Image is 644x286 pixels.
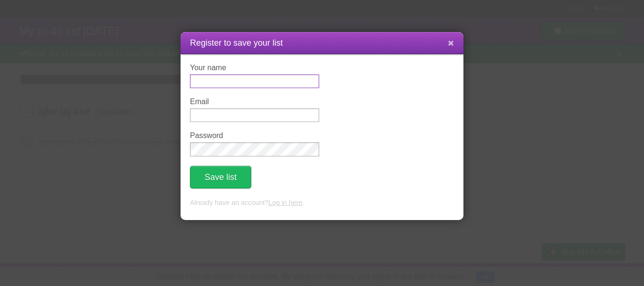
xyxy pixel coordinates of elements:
button: Save list [190,166,251,188]
label: Password [190,131,319,140]
label: Your name [190,64,319,72]
h1: Register to save your list [190,37,454,49]
a: Log in here [268,199,302,206]
label: Email [190,98,319,106]
p: Already have an account? . [190,198,454,208]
